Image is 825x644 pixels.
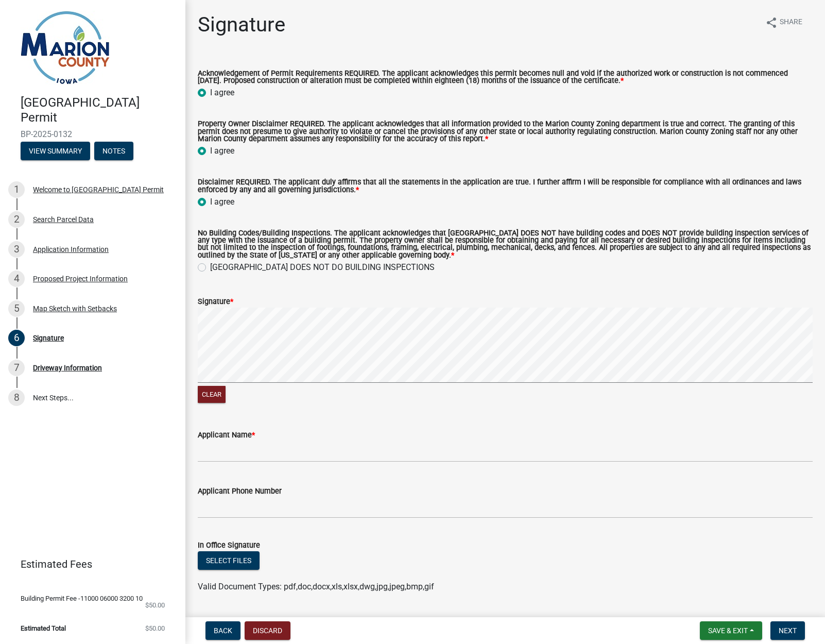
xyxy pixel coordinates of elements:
button: View Summary [21,142,90,160]
i: share [765,16,778,29]
div: Proposed Project Information [33,275,128,282]
a: Estimated Fees [8,554,169,574]
div: 2 [8,211,25,228]
button: Clear [198,386,226,403]
label: [GEOGRAPHIC_DATA] DOES NOT DO BUILDING INSPECTIONS [210,261,435,274]
span: Save & Exit [708,626,748,635]
label: Acknowledgement of Permit Requirements REQUIRED. The applicant acknowledges this permit becomes n... [198,70,813,85]
button: Back [205,621,240,640]
span: $50.00 [145,625,165,632]
span: Valid Document Types: pdf,doc,docx,xls,xlsx,dwg,jpg,jpeg,bmp,gif [198,582,434,591]
label: I agree [210,87,234,99]
span: BP-2025-0132 [21,129,165,139]
label: I agree [210,145,234,157]
span: Building Permit Fee -11000 06000 3200 10 [21,595,143,602]
span: Back [214,626,232,635]
h4: [GEOGRAPHIC_DATA] Permit [21,95,177,125]
div: Application Information [33,246,109,253]
label: Property Owner Disclaimer REQUIRED. The applicant acknowledges that all information provided to t... [198,121,813,143]
div: 8 [8,389,25,406]
label: I agree [210,196,234,208]
label: Applicant Phone Number [198,488,282,495]
label: No Building Codes/Building Inspections. The applicant acknowledges that [GEOGRAPHIC_DATA] DOES NO... [198,230,813,260]
div: 4 [8,270,25,287]
button: Select files [198,551,260,570]
wm-modal-confirm: Notes [94,147,133,156]
button: Discard [245,621,290,640]
div: Map Sketch with Setbacks [33,305,117,312]
button: Next [770,621,805,640]
div: 5 [8,300,25,317]
label: Disclaimer REQUIRED. The applicant duly affirms that all the statements in the application are tr... [198,179,813,194]
span: Next [779,626,797,635]
span: Share [780,16,802,29]
div: 1 [8,181,25,198]
label: In Office Signature [198,542,260,549]
div: 6 [8,330,25,346]
button: shareShare [757,12,811,32]
div: Search Parcel Data [33,216,94,223]
button: Save & Exit [700,621,762,640]
span: Estimated Total [21,625,66,632]
wm-modal-confirm: Summary [21,147,90,156]
label: Signature [198,298,233,306]
button: Notes [94,142,133,160]
div: 3 [8,241,25,258]
div: Driveway Information [33,364,102,371]
div: Signature [33,334,64,342]
div: 7 [8,360,25,376]
span: $50.00 [145,602,165,608]
img: Marion County, Iowa [21,11,110,84]
label: Applicant Name [198,432,255,439]
div: Welcome to [GEOGRAPHIC_DATA] Permit [33,186,164,193]
h1: Signature [198,12,285,37]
